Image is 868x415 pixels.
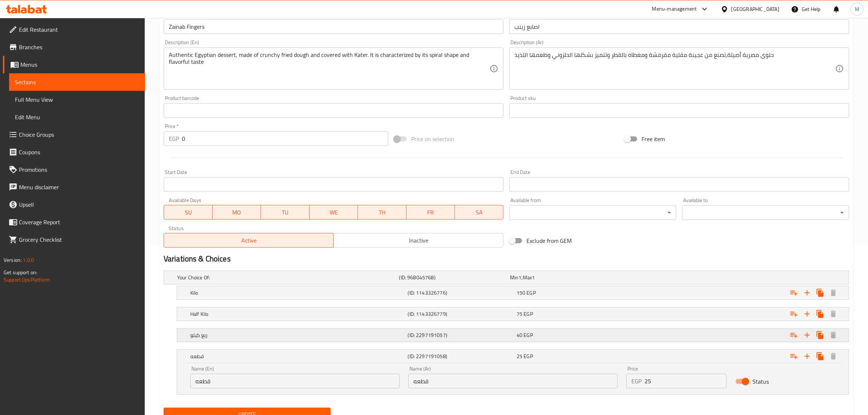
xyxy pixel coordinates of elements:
div: Expand [177,329,849,342]
span: Version: [4,255,22,265]
span: Coupons [19,148,139,156]
button: Clone new choice [814,286,827,299]
input: Enter name Ar [408,374,618,388]
span: Min [510,273,518,282]
span: Grocery Checklist [19,235,139,244]
button: SA [455,205,503,220]
a: Coupons [3,143,145,161]
span: 1.0.0 [23,255,34,265]
span: 40 [517,330,522,340]
a: Choice Groups [3,126,145,143]
button: TH [358,205,406,220]
textarea: حلوى مصرية أصيلة،تصنع من عجينة مقلية مقرمشة ومغطاه بالقطر وتتميز بشكلها الحلزوني وطعمها اللذيذ [514,51,835,86]
a: Upsell [3,196,145,213]
a: Edit Restaurant [3,21,145,38]
a: Branches [3,38,145,56]
h5: Your Choice Of: [177,274,396,281]
span: Get support on: [4,268,37,277]
div: , [510,274,618,281]
button: Clone new choice [814,329,827,342]
input: Enter name Ar [509,19,849,34]
div: Expand [177,307,849,321]
div: Menu-management [652,5,697,13]
span: Sections [15,78,139,86]
input: Please enter product sku [509,103,849,118]
button: Add new choice [801,286,814,299]
button: FR [406,205,455,220]
button: Add new choice [801,350,814,363]
button: Delete Kilo [827,286,840,299]
a: Promotions [3,161,145,178]
h5: (ID: 2297191057) [408,331,514,339]
div: Expand [164,271,849,284]
span: Promotions [19,165,139,174]
button: TU [261,205,310,220]
button: Delete ربع كيلو [827,329,840,342]
button: Add choice group [787,350,801,363]
span: TU [264,207,307,218]
span: Max [523,273,532,282]
button: Add choice group [787,329,801,342]
button: Clone new choice [814,350,827,363]
span: Coverage Report [19,218,139,226]
h5: (ID: 968045768) [399,274,507,281]
span: Exclude from GEM [526,236,572,245]
h5: (ID: 1143326779) [408,310,514,318]
span: Status [752,377,769,386]
button: Add choice group [787,286,801,299]
span: FR [409,207,452,218]
span: Free item [642,135,665,143]
a: Full Menu View [9,91,145,108]
span: Edit Menu [15,113,139,121]
h5: Kilo [190,289,405,296]
span: EGP [523,330,533,340]
button: Inactive [333,233,503,248]
span: Menu disclaimer [19,183,139,191]
span: EGP [523,309,533,319]
button: Delete Half Kilo [827,307,840,321]
span: EGP [527,288,536,298]
a: Support.OpsPlatform [4,275,50,284]
button: Add new choice [801,329,814,342]
div: ​ [509,205,676,220]
button: Add choice group [787,307,801,321]
a: Menus [3,56,145,73]
span: 75 [517,309,522,319]
input: Enter name En [164,19,503,34]
span: SA [458,207,501,218]
button: Delete قطعه [827,350,840,363]
h5: Half Kilo [190,310,405,318]
input: Please enter price [645,374,727,388]
a: Menu disclaimer [3,178,145,196]
button: Add new choice [801,307,814,321]
span: Upsell [19,200,139,209]
input: Please enter product barcode [164,103,503,118]
button: MO [213,205,261,220]
input: Enter name En [190,374,400,388]
button: Active [164,233,334,248]
span: SU [167,207,210,218]
div: ​ [682,205,849,220]
p: EGP [169,134,179,143]
textarea: Authentic Egyptian dessert, made of crunchy fried dough and covered with Kater. It is characteriz... [169,51,490,86]
a: Coverage Report [3,213,145,231]
button: WE [310,205,358,220]
span: 150 [517,288,525,298]
span: 1 [532,273,535,282]
span: 1 [518,273,521,282]
div: Expand [177,286,849,299]
h5: (ID: 2297191058) [408,353,514,360]
span: Full Menu View [15,95,139,104]
div: Expand [177,350,849,363]
span: 25 [517,352,522,361]
span: TH [361,207,404,218]
a: Grocery Checklist [3,231,145,248]
a: Sections [9,73,145,91]
div: [GEOGRAPHIC_DATA] [731,5,779,13]
span: Branches [19,43,139,51]
a: Edit Menu [9,108,145,126]
button: Clone new choice [814,307,827,321]
span: EGP [523,352,533,361]
h5: قطعه [190,353,405,360]
h5: ربع كيلو [190,331,405,339]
